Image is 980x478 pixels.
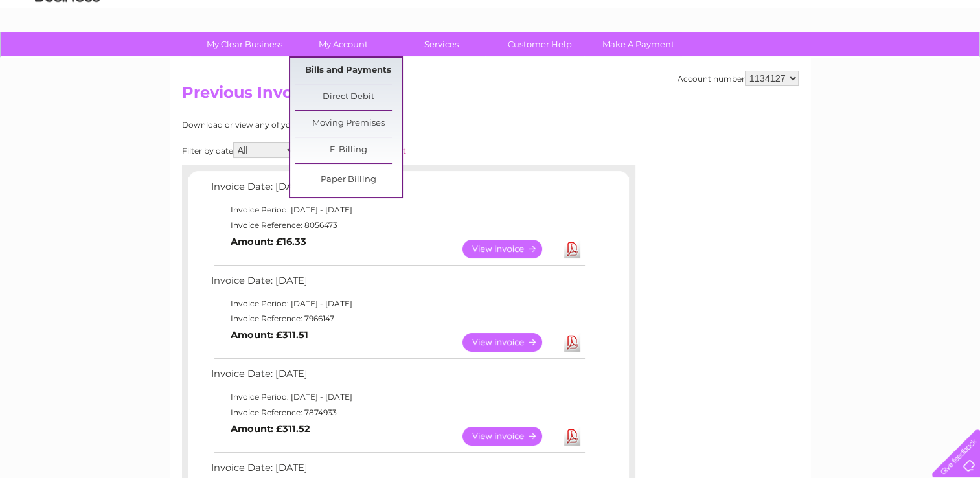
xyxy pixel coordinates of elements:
[295,58,402,84] a: Bills and Payments
[208,202,587,218] td: Invoice Period: [DATE] - [DATE]
[182,120,522,130] div: Download or view any of your previous invoices below.
[290,32,396,56] a: My Account
[462,427,558,446] a: View
[208,311,587,326] td: Invoice Reference: 7966147
[208,389,587,405] td: Invoice Period: [DATE] - [DATE]
[231,329,308,341] b: Amount: £311.51
[752,55,777,65] a: Water
[937,55,968,65] a: Log out
[208,178,587,202] td: Invoice Date: [DATE]
[462,333,558,352] a: View
[191,32,298,56] a: My Clear Business
[208,272,587,296] td: Invoice Date: [DATE]
[585,32,692,56] a: Make A Payment
[182,142,522,158] div: Filter by date
[784,55,813,65] a: Energy
[208,365,587,389] td: Invoice Date: [DATE]
[486,32,593,56] a: Customer Help
[295,84,402,110] a: Direct Debit
[821,55,860,65] a: Telecoms
[564,333,580,352] a: Download
[182,84,799,108] h2: Previous Invoices
[564,427,580,446] a: Download
[208,405,587,420] td: Invoice Reference: 7874933
[388,32,495,56] a: Services
[231,423,310,435] b: Amount: £311.52
[34,34,100,73] img: logo.png
[894,55,926,65] a: Contact
[185,7,797,63] div: Clear Business is a trading name of Verastar Limited (registered in [GEOGRAPHIC_DATA] No. 3667643...
[736,6,825,23] a: 0333 014 3131
[208,296,587,312] td: Invoice Period: [DATE] - [DATE]
[295,111,402,137] a: Moving Premises
[462,240,558,258] a: View
[295,137,402,163] a: E-Billing
[295,167,402,193] a: Paper Billing
[231,236,306,247] b: Amount: £16.33
[564,240,580,258] a: Download
[867,55,886,65] a: Blog
[678,71,799,86] div: Account number
[208,218,587,233] td: Invoice Reference: 8056473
